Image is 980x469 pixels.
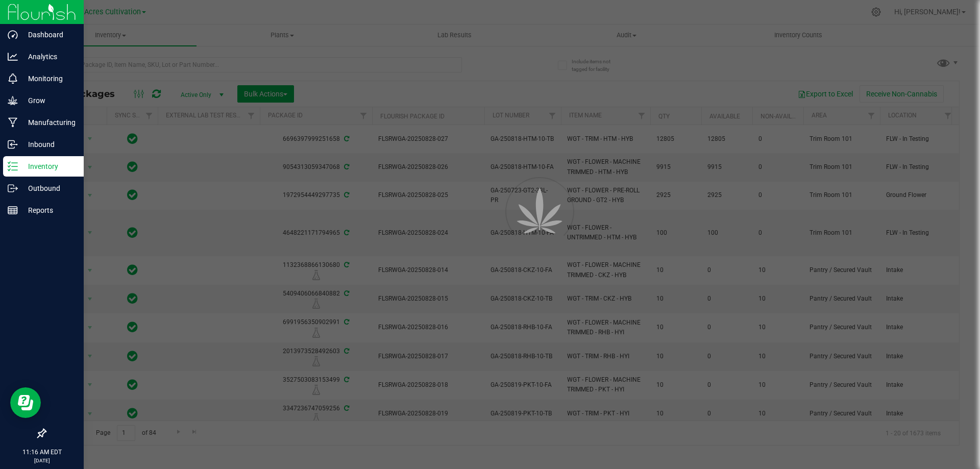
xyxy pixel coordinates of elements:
inline-svg: Inbound [8,139,18,150]
inline-svg: Manufacturing [8,117,18,128]
p: [DATE] [5,457,79,464]
p: Analytics [18,51,79,63]
p: 11:16 AM EDT [5,448,79,457]
p: Outbound [18,182,79,194]
inline-svg: Grow [8,95,18,106]
inline-svg: Reports [8,205,18,215]
p: Inbound [18,138,79,151]
p: Grow [18,94,79,107]
inline-svg: Dashboard [8,30,18,40]
p: Inventory [18,160,79,172]
p: Manufacturing [18,116,79,129]
p: Reports [18,204,79,216]
p: Monitoring [18,72,79,85]
iframe: Resource center [10,387,41,418]
inline-svg: Inventory [8,161,18,171]
inline-svg: Analytics [8,52,18,62]
inline-svg: Monitoring [8,73,18,84]
inline-svg: Outbound [8,183,18,193]
p: Dashboard [18,29,79,41]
